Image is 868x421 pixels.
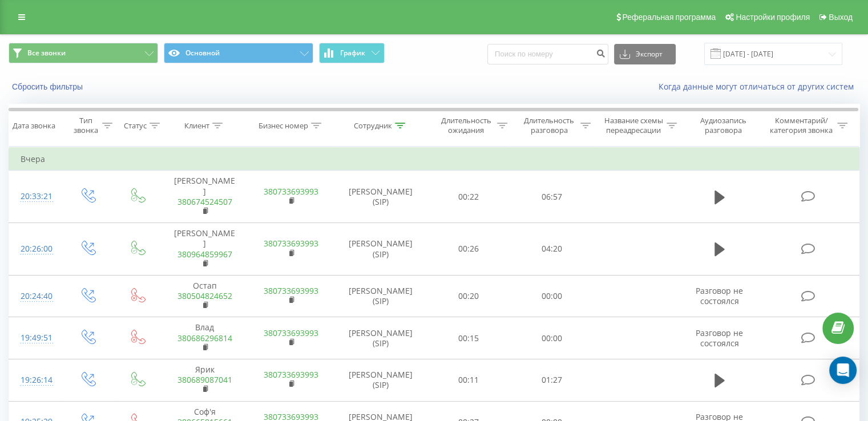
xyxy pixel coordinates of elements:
[177,249,232,260] a: 380964859967
[9,43,158,63] button: Все звонки
[259,121,308,131] div: Бизнес номер
[177,374,232,385] a: 380689087041
[690,116,757,135] div: Аудиозапись разговора
[427,317,510,359] td: 00:15
[427,171,510,223] td: 00:22
[427,275,510,317] td: 00:20
[768,116,834,135] div: Комментарий/категория звонка
[520,116,578,135] div: Длительность разговора
[427,359,510,402] td: 00:11
[21,238,51,260] div: 20:26:00
[9,82,88,92] button: Сбросить фильтры
[184,121,209,131] div: Клиент
[427,223,510,276] td: 00:26
[72,116,99,135] div: Тип звонка
[510,171,593,223] td: 06:57
[27,48,66,58] span: Все звонки
[510,359,593,402] td: 01:27
[334,223,427,276] td: [PERSON_NAME] (SIP)
[177,290,232,301] a: 380504824652
[162,223,248,276] td: [PERSON_NAME]
[696,327,743,349] span: Разговор не состоялся
[334,171,427,223] td: [PERSON_NAME] (SIP)
[614,44,676,64] button: Экспорт
[13,121,55,131] div: Дата звонка
[319,43,385,63] button: График
[510,317,593,359] td: 00:00
[162,359,248,402] td: Ярик
[340,49,365,57] span: График
[354,121,392,131] div: Сотрудник
[177,196,232,207] a: 380674524507
[696,285,743,306] span: Разговор не состоялся
[162,171,248,223] td: [PERSON_NAME]
[264,285,318,296] a: 380733693993
[334,275,427,317] td: [PERSON_NAME] (SIP)
[21,327,51,349] div: 19:49:51
[164,43,313,63] button: Основной
[162,275,248,317] td: Остап
[736,13,810,22] span: Настройки профиля
[604,116,664,135] div: Название схемы переадресации
[264,238,318,249] a: 380733693993
[659,81,859,92] a: Когда данные могут отличаться от других систем
[21,285,51,307] div: 20:24:40
[124,121,147,131] div: Статус
[264,186,318,197] a: 380733693993
[334,317,427,359] td: [PERSON_NAME] (SIP)
[21,185,51,208] div: 20:33:21
[438,116,495,135] div: Длительность ожидания
[487,44,608,64] input: Поиск по номеру
[334,359,427,402] td: [PERSON_NAME] (SIP)
[622,13,716,22] span: Реферальная программа
[177,333,232,343] a: 380686296814
[510,223,593,276] td: 04:20
[264,327,318,338] a: 380733693993
[510,275,593,317] td: 00:00
[829,357,857,384] div: Open Intercom Messenger
[162,317,248,359] td: Влад
[829,13,853,22] span: Выход
[21,369,51,391] div: 19:26:14
[264,369,318,380] a: 380733693993
[9,148,859,171] td: Вчера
